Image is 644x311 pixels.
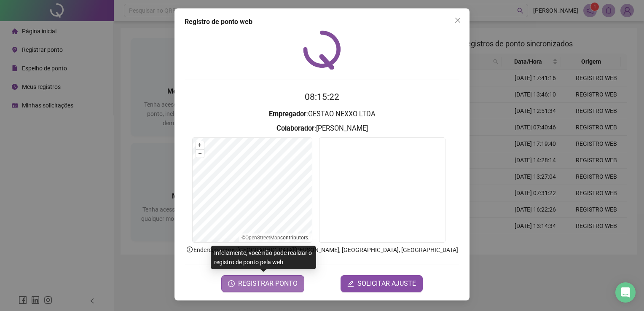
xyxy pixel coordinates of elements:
span: close [454,17,461,24]
img: QRPoint [303,30,341,70]
strong: Colaborador [276,124,314,132]
h3: : GESTAO NEXXO LTDA [185,109,459,120]
li: © contributors. [241,235,309,241]
div: Registro de ponto web [185,17,459,27]
p: Endereço aprox. : [GEOGRAPHIC_DATA][PERSON_NAME], [GEOGRAPHIC_DATA], [GEOGRAPHIC_DATA] [185,245,459,255]
button: editSOLICITAR AJUSTE [341,275,423,292]
strong: Empregador [269,110,306,118]
div: Infelizmente, você não pode realizar o registro de ponto pela web [211,246,316,269]
button: + [196,141,204,149]
time: 08:15:22 [305,92,339,102]
span: info-circle [186,246,193,253]
button: – [196,150,204,158]
span: SOLICITAR AJUSTE [357,279,416,289]
span: clock-circle [228,280,235,287]
span: edit [347,280,354,287]
div: Open Intercom Messenger [615,282,636,303]
h3: : [PERSON_NAME] [185,123,459,134]
button: Close [451,13,464,27]
a: OpenStreetMap [245,235,280,241]
button: REGISTRAR PONTO [221,275,304,292]
span: REGISTRAR PONTO [238,279,298,289]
